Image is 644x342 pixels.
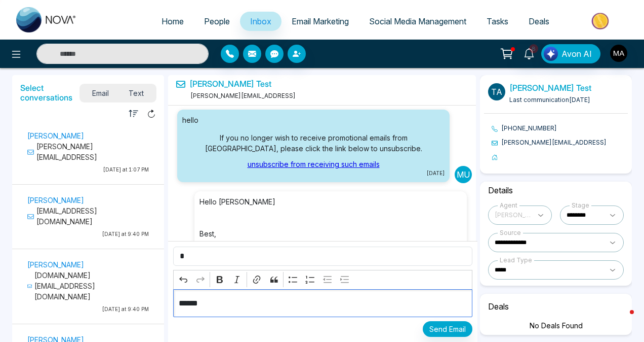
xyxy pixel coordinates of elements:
li: [PERSON_NAME][EMAIL_ADDRESS] [492,138,628,147]
p: [PERSON_NAME] [27,130,149,141]
p: [EMAIL_ADDRESS][DOMAIN_NAME] [27,206,149,227]
img: User Avatar [610,45,627,62]
a: 8 [517,44,541,62]
span: Tasks [487,16,508,26]
h5: Select conversations [20,83,80,102]
img: Lead Flow [544,47,558,61]
button: Send Email [423,321,472,337]
li: [PHONE_NUMBER] [492,124,628,133]
span: 8 [529,44,538,53]
span: Email [82,86,119,100]
div: No Deals Found [484,320,628,331]
span: People [204,16,230,26]
a: Tasks [476,12,518,31]
button: Avon AI [541,44,600,63]
a: [PERSON_NAME] Test [189,79,271,89]
h6: Details [484,182,628,199]
span: Text [119,86,154,100]
span: Avon AI [561,48,592,60]
div: Editor editing area: main [173,289,472,317]
span: MUHAMMAD AYUB [495,209,531,221]
span: Social Media Management [369,16,466,26]
p: MU [455,166,472,183]
div: Lead Type [498,256,534,265]
p: [PERSON_NAME] [27,195,149,206]
span: Last communication [DATE] [509,96,590,104]
p: [DATE] at 9:40 PM [27,230,149,238]
div: Agent [498,201,519,210]
img: Market-place.gif [565,10,638,32]
h6: Deals [484,298,628,316]
p: [PERSON_NAME] [27,259,149,270]
p: [PERSON_NAME][EMAIL_ADDRESS] [27,141,149,162]
a: Social Media Management [359,12,476,31]
a: Home [151,12,194,31]
a: People [194,12,240,31]
a: Deals [518,12,559,31]
span: Deals [529,16,549,26]
div: Stage [570,201,591,210]
iframe: Intercom live chat [610,307,634,332]
a: Inbox [240,12,281,31]
small: [DATE] [182,169,445,177]
p: [DOMAIN_NAME][EMAIL_ADDRESS][DOMAIN_NAME] [27,270,149,302]
p: [DATE] at 1:07 PM [27,166,149,174]
p: [DATE] at 9:40 PM [27,305,149,313]
p: Ta [488,83,505,100]
span: Email Marketing [292,16,349,26]
a: [PERSON_NAME] Test [509,83,591,93]
a: Email Marketing [281,12,359,31]
img: Nova CRM Logo [16,7,77,32]
div: Source [498,228,523,237]
div: Editor toolbar [173,270,472,290]
span: Home [162,16,184,26]
span: [PERSON_NAME][EMAIL_ADDRESS] [188,92,296,99]
span: Inbox [250,16,271,26]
